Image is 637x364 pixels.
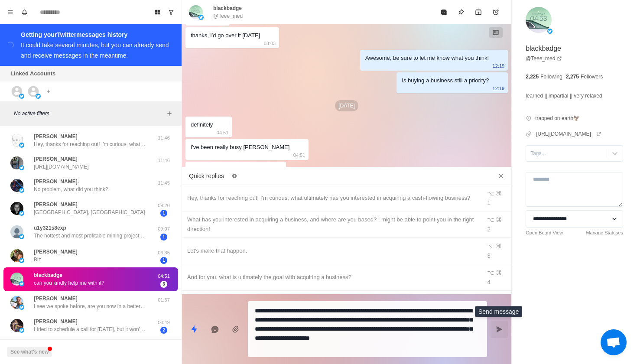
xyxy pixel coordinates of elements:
button: Show unread conversations [164,5,178,19]
img: picture [19,165,24,170]
button: Menu [3,5,17,19]
button: Archive [470,3,487,21]
p: Quick replies [189,172,224,181]
p: 2,225 [526,73,539,81]
img: picture [10,179,23,192]
p: [PERSON_NAME]. [34,178,79,185]
p: can you kindly help me with it? [34,279,104,287]
button: Notifications [17,5,31,19]
p: blackbadge [34,271,62,279]
div: ⌥ ⌘ 4 [487,268,506,287]
img: picture [19,211,24,216]
img: picture [10,202,23,215]
img: picture [19,143,24,148]
img: picture [19,328,24,333]
p: Linked Accounts [10,69,55,78]
p: 03:03 [264,39,276,48]
p: 12:19 [493,84,505,93]
img: picture [36,94,41,99]
img: picture [198,15,204,20]
p: 09:07 [153,225,175,233]
img: picture [526,7,552,33]
p: 11:46 [153,157,175,164]
img: picture [19,281,24,286]
p: 12:19 [493,61,505,71]
p: [PERSON_NAME] [34,133,78,140]
div: Awesome, be sure to let me know what you think! [365,53,489,63]
button: Mark as read [435,3,452,21]
p: 06:35 [153,249,175,257]
p: 2,275 [566,73,579,81]
p: trapped on earth🦅 [535,114,580,122]
div: can you kindly help me with it? [191,165,267,175]
div: ⌥ ⌘ 2 [487,215,506,234]
button: Close quick replies [494,169,508,183]
p: Followers [581,73,603,81]
p: I tried to schedule a call for [DATE], but it won’t let me because I don’t have instagram and als... [34,325,146,333]
button: Board View [150,5,164,19]
p: 04:51 [217,128,229,137]
p: Following [540,73,562,81]
span: 3 [160,281,167,288]
p: 09:20 [153,202,175,209]
p: blackbadge [213,4,242,12]
button: Add reminder [487,3,504,21]
a: @Teee_med [526,55,562,62]
div: i’ve been really busy [PERSON_NAME] [191,143,289,152]
img: picture [10,319,23,332]
img: picture [10,225,23,238]
p: 01:57 [153,296,175,304]
img: picture [547,29,552,34]
span: 2 [160,327,167,334]
button: Quick replies [185,321,203,338]
p: No problem, what did you think? [34,185,108,193]
button: Add media [227,321,244,338]
button: Add account [43,86,54,97]
img: picture [10,134,23,147]
p: The hottest and most profitable mining project of 2025. In [DATE], Bitcoin's lowest price was $0.... [34,232,146,240]
div: Let's make that happen. [187,246,476,256]
a: Manage Statuses [586,229,623,237]
p: blackbadge [526,43,561,54]
p: [GEOGRAPHIC_DATA], [GEOGRAPHIC_DATA] [34,208,145,216]
div: Hey, thanks for reaching out! I'm curious, what ultimately has you interested in acquiring a cash... [187,193,476,203]
button: Pin [452,3,470,21]
p: learned || impartial || very relaxed [526,91,602,101]
p: I see we spoke before, are you now in a better position to start the process of acquiring a busin... [34,302,146,310]
p: [PERSON_NAME] [34,201,78,208]
div: Getting your Twitter messages history [21,29,171,40]
div: ⌥ ⌘ 3 [487,241,506,260]
img: picture [19,305,24,310]
img: picture [10,296,23,309]
a: Open Board View [526,229,563,237]
span: 1 [160,210,167,217]
img: picture [19,234,24,239]
div: Is buying a business still a priority? [402,76,489,85]
p: 04:51 [153,273,175,280]
p: [PERSON_NAME] [34,295,78,302]
p: [PERSON_NAME] [34,318,78,325]
p: [PERSON_NAME] [34,155,78,163]
p: 04:51 [293,150,305,160]
button: Reply with AI [206,321,224,338]
img: picture [19,188,24,193]
img: picture [19,94,24,99]
p: 11:45 [153,179,175,187]
p: Biz [34,256,41,263]
p: 11:46 [153,134,175,142]
p: u1y321s8exp [34,224,66,232]
button: Send message [491,321,508,338]
img: picture [19,258,24,263]
p: @Teee_med [213,12,243,20]
p: 00:49 [153,319,175,326]
button: Add filters [164,108,175,119]
img: picture [189,5,203,19]
div: And for you, what is ultimately the goal with acquiring a business? [187,273,476,282]
div: thanks, i’d go over it [DATE] [191,31,260,40]
span: 1 [160,257,167,264]
p: No active filters [14,110,164,117]
p: [DATE] [335,100,358,111]
p: Hey, thanks for reaching out! I'm curious, what ultimately has you interested in acquiring a cash... [34,140,146,148]
a: [URL][DOMAIN_NAME] [536,130,601,138]
div: definitely [191,120,213,130]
